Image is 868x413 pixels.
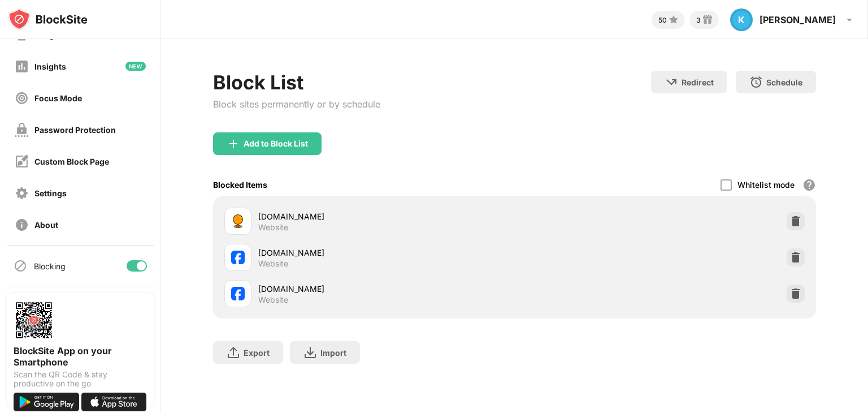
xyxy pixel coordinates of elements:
div: Insights [34,62,66,71]
div: Website [258,222,288,233]
img: reward-small.svg [701,13,714,27]
img: about-off.svg [15,218,29,232]
img: new-icon.svg [125,62,146,71]
img: password-protection-off.svg [15,123,29,137]
div: Whitelist mode [737,180,795,190]
img: insights-off.svg [15,59,29,74]
div: 3 [696,16,701,24]
img: favicons [231,287,245,300]
div: Export [244,348,270,358]
div: [DOMAIN_NAME] [258,210,514,222]
img: favicons [231,251,245,264]
img: options-page-qr-code.png [14,300,54,341]
div: Import [320,348,346,358]
div: Blocked Items [213,180,267,190]
div: Schedule [766,78,802,87]
div: 50 [658,16,667,24]
img: get-it-on-google-play.svg [14,393,79,411]
img: download-on-the-app-store.svg [81,393,147,411]
div: Website [258,259,288,269]
div: [PERSON_NAME] [759,14,836,25]
img: favicons [231,214,245,228]
img: blocking-icon.svg [14,259,27,273]
div: About [34,220,58,230]
div: Custom Block Page [34,157,109,166]
img: points-small.svg [667,13,680,27]
div: Add to Block List [244,139,308,148]
img: settings-off.svg [15,186,29,200]
div: BlockSite App on your Smartphone [14,345,147,368]
div: [DOMAIN_NAME] [258,283,514,295]
div: Focus Mode [34,93,82,103]
div: Usage Limit [34,30,80,40]
div: Settings [34,188,67,198]
div: K [730,8,753,31]
div: Scan the QR Code & stay productive on the go [14,370,147,388]
div: Website [258,295,288,305]
img: customize-block-page-off.svg [15,154,29,169]
div: Password Protection [34,125,116,135]
div: Block List [213,71,380,94]
img: focus-off.svg [15,91,29,105]
div: Block sites permanently or by schedule [213,98,380,110]
div: Redirect [682,78,714,87]
div: [DOMAIN_NAME] [258,247,514,259]
div: Blocking [34,261,66,271]
img: logo-blocksite.svg [8,8,88,31]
